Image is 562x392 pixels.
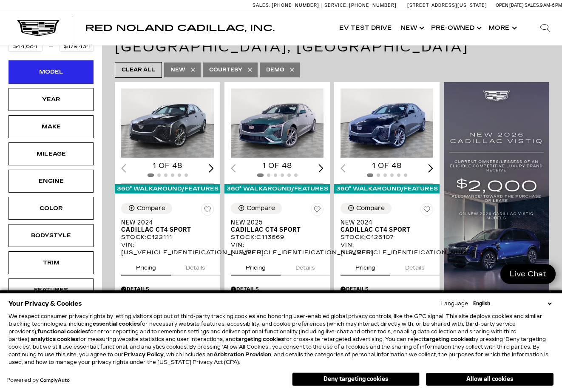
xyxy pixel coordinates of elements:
[253,3,270,8] span: Sales:
[9,60,94,83] div: ModelModel
[40,378,70,383] a: ComplyAuto
[93,321,140,327] strong: essential cookies
[324,3,348,8] span: Service:
[341,88,433,158] div: 1 / 2
[121,219,207,226] span: New 2024
[231,88,324,158] img: 2025 Cadillac CT4 Sport 1
[209,164,214,172] div: Next slide
[231,257,281,276] button: pricing tab
[231,219,317,226] span: New 2025
[37,329,88,335] strong: functional cookies
[121,257,171,276] button: pricing tab
[496,3,524,8] span: Open [DATE]
[171,257,220,276] button: details tab
[9,170,94,193] div: EngineEngine
[9,115,94,138] div: MakeMake
[427,11,484,45] a: Pre-Owned
[115,23,468,55] span: 93 Vehicles for Sale in [US_STATE][GEOGRAPHIC_DATA], [GEOGRAPHIC_DATA]
[121,285,214,293] div: Pricing Details - New 2024 Cadillac CT4 Sport
[390,257,440,276] button: details tab
[231,233,324,241] div: Stock : C113669
[231,88,324,158] div: 1 / 2
[281,257,330,276] button: details tab
[272,3,319,8] span: [PHONE_NUMBER]
[224,184,330,193] div: 360° WalkAround/Features
[341,219,433,233] a: New 2024Cadillac CT4 Sport
[428,164,433,172] div: Next slide
[17,20,60,36] img: Cadillac Dark Logo with Cadillac White Text
[121,241,214,256] div: VIN: [US_VEHICLE_IDENTIFICATION_NUMBER]
[335,11,396,45] a: EV Test Drive
[426,373,553,386] button: Allow all cookies
[500,264,556,284] a: Live Chat
[247,205,275,212] div: Compare
[341,219,427,226] span: New 2024
[170,65,185,75] span: New
[341,241,433,256] div: VIN: [US_VEHICLE_IDENTIFICATION_NUMBER]
[121,88,214,158] img: 2024 Cadillac CT4 Sport 1
[30,122,72,131] div: Make
[30,95,72,104] div: Year
[341,203,392,214] button: Compare Vehicle
[9,312,553,366] p: We respect consumer privacy rights by letting visitors opt out of third-party tracking cookies an...
[115,184,220,193] div: 360° WalkAround/Features
[9,142,94,165] div: MileageMileage
[341,285,433,293] div: Pricing Details - New 2024 Cadillac CT4 Sport
[30,67,72,77] div: Model
[423,336,472,342] strong: targeting cookies
[318,164,324,172] div: Next slide
[9,298,82,310] span: Your Privacy & Cookies
[85,24,275,32] a: Red Noland Cadillac, Inc.
[231,219,324,233] a: New 2025Cadillac CT4 Sport
[484,11,519,45] button: More
[231,203,282,214] button: Compare Vehicle
[121,88,214,158] div: 1 / 2
[31,336,78,342] strong: analytics cookies
[341,161,433,170] div: 1 of 48
[30,258,72,267] div: Trim
[124,352,164,358] a: Privacy Policy
[396,11,427,45] a: New
[30,176,72,186] div: Engine
[292,372,420,386] button: Deny targeting cookies
[60,41,94,52] input: Maximum
[121,226,207,233] span: Cadillac CT4 Sport
[9,197,94,220] div: ColorColor
[137,205,165,212] div: Compare
[9,251,94,274] div: TrimTrim
[420,203,433,219] button: Save Vehicle
[341,257,390,276] button: pricing tab
[321,3,399,8] a: Service: [PHONE_NUMBER]
[121,233,214,241] div: Stock : C122111
[122,65,155,75] span: Clear All
[121,161,214,170] div: 1 of 48
[356,205,385,212] div: Compare
[334,184,440,193] div: 360° WalkAround/Features
[540,3,562,8] span: 9 AM-6 PM
[30,231,72,240] div: Bodystyle
[85,23,275,33] span: Red Noland Cadillac, Inc.
[341,233,433,241] div: Stock : C126107
[471,300,553,307] select: Language Select
[30,204,72,213] div: Color
[9,88,94,111] div: YearYear
[231,161,324,170] div: 1 of 48
[30,285,72,295] div: Features
[349,3,397,8] span: [PHONE_NUMBER]
[341,88,433,158] img: 2024 Cadillac CT4 Sport 1
[525,3,540,8] span: Sales:
[253,3,321,8] a: Sales: [PHONE_NUMBER]
[8,41,43,52] input: Minimum
[6,378,70,383] div: Powered by
[9,224,94,247] div: BodystyleBodystyle
[236,336,284,342] strong: targeting cookies
[30,149,72,159] div: Mileage
[231,226,317,233] span: Cadillac CT4 Sport
[311,203,324,219] button: Save Vehicle
[266,65,284,75] span: Demo
[201,203,214,219] button: Save Vehicle
[231,241,324,256] div: VIN: [US_VEHICLE_IDENTIFICATION_NUMBER]
[440,301,469,306] div: Language:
